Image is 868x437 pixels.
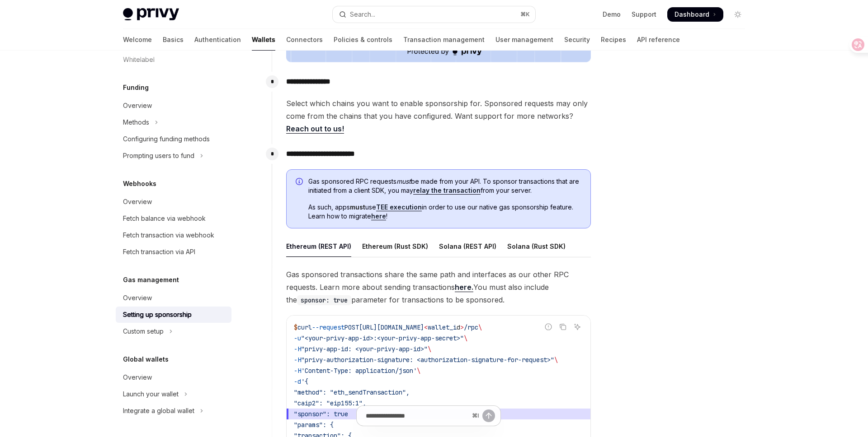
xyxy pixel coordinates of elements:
[123,309,192,320] div: Setting up sponsorship
[520,11,530,18] span: ⌘ K
[396,177,411,185] em: must
[123,326,164,337] div: Custom setup
[294,323,297,331] span: $
[376,203,422,211] a: TEE execution
[366,406,468,426] input: Ask a question...
[542,321,554,333] button: Report incorrect code
[123,246,195,257] div: Fetch transaction via API
[301,334,464,342] span: "<your-privy-app-id>:<your-privy-app-secret>"
[428,323,457,331] span: wallet_i
[482,409,495,422] button: Send message
[123,213,206,224] div: Fetch balance via webhook
[362,236,428,257] div: Ethereum (Rust SDK)
[301,356,554,364] span: "privy-authorization-signature: <authorization-signature-for-request>"
[123,29,152,51] a: Welcome
[294,367,301,375] span: -H
[301,345,428,353] span: "privy-app-id: <your-privy-app-id>"
[116,307,231,323] a: Setting up sponsorship
[334,29,392,51] a: Policies & controls
[286,236,351,257] div: Ethereum (REST API)
[675,10,709,19] span: Dashboard
[123,354,169,365] h5: Global wallets
[333,6,535,23] button: Open search
[294,345,301,353] span: -H
[286,29,323,51] a: Connectors
[163,29,184,51] a: Basics
[286,124,344,134] a: Reach out to us!
[495,29,553,51] a: User management
[123,150,194,161] div: Prompting users to fund
[116,114,231,130] button: Toggle Methods section
[116,386,231,402] button: Toggle Launch your wallet section
[297,295,351,305] code: sponsor: true
[601,29,626,51] a: Recipes
[564,29,590,51] a: Security
[460,323,464,331] span: >
[417,367,420,375] span: \
[667,7,723,22] a: Dashboard
[123,134,210,144] div: Configuring funding methods
[312,323,344,331] span: --request
[294,388,410,396] span: "method": "eth_sendTransaction",
[116,244,231,260] a: Fetch transaction via API
[297,323,312,331] span: curl
[603,10,621,19] a: Demo
[294,334,301,342] span: -u
[478,323,482,331] span: \
[413,186,481,195] a: relay the transaction
[116,131,231,147] a: Configuring funding methods
[632,10,656,19] a: Support
[123,82,149,93] h5: Funding
[294,356,301,364] span: -H
[123,293,152,303] div: Overview
[637,29,680,51] a: API reference
[455,283,473,292] a: here.
[350,9,375,20] div: Search...
[301,377,308,386] span: '{
[344,323,359,331] span: POST
[116,148,231,164] button: Toggle Prompting users to fund section
[252,29,275,51] a: Wallets
[296,178,305,187] svg: Info
[123,8,179,21] img: light logo
[507,236,566,257] div: Solana (Rust SDK)
[123,274,179,285] h5: Gas management
[557,321,569,333] button: Copy the contents from the code block
[116,227,231,243] a: Fetch transaction via webhook
[571,321,583,333] button: Ask AI
[294,399,366,407] span: "caip2": "eip155:1",
[194,29,241,51] a: Authentication
[123,117,149,128] div: Methods
[286,97,591,135] span: Select which chains you want to enable sponsorship for. Sponsored requests may only come from the...
[116,98,231,114] a: Overview
[123,230,214,241] div: Fetch transaction via webhook
[359,323,424,331] span: [URL][DOMAIN_NAME]
[123,178,156,189] h5: Webhooks
[116,210,231,227] a: Fetch balance via webhook
[464,323,478,331] span: /rpc
[403,29,485,51] a: Transaction management
[116,323,231,339] button: Toggle Custom setup section
[123,372,152,383] div: Overview
[123,196,152,207] div: Overview
[424,323,428,331] span: <
[439,236,496,257] div: Solana (REST API)
[464,334,467,342] span: \
[116,194,231,210] a: Overview
[308,177,581,195] span: Gas sponsored RPC requests be made from your API. To sponsor transactions that are initiated from...
[294,377,301,386] span: -d
[116,403,231,419] button: Toggle Integrate a global wallet section
[123,100,152,111] div: Overview
[286,268,591,306] span: Gas sponsored transactions share the same path and interfaces as our other RPC requests. Learn mo...
[123,389,179,400] div: Launch your wallet
[308,203,581,221] span: As such, apps use in order to use our native gas sponsorship feature. Learn how to migrate !
[371,212,386,220] a: here
[301,367,417,375] span: 'Content-Type: application/json'
[731,7,745,22] button: Toggle dark mode
[123,405,194,416] div: Integrate a global wallet
[428,345,431,353] span: \
[457,323,460,331] span: d
[116,369,231,386] a: Overview
[116,290,231,306] a: Overview
[350,203,365,211] strong: must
